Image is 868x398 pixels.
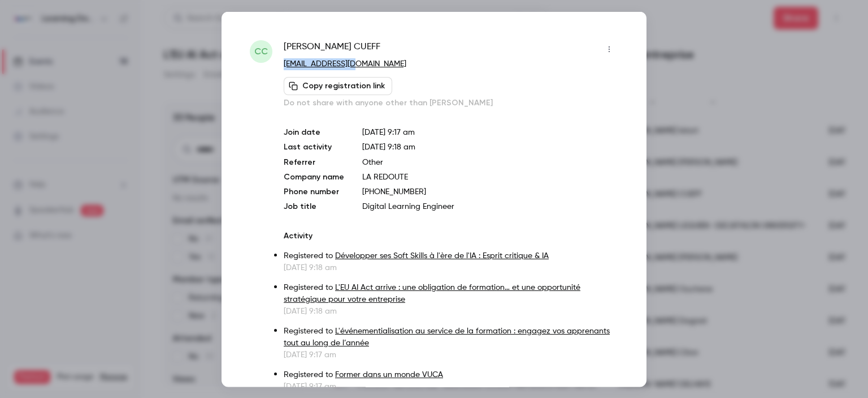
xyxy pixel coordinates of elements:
[18,18,27,27] img: logo_orange.svg
[284,200,344,212] p: Job title
[284,380,618,392] p: [DATE] 9:17 am
[362,171,618,182] p: LA REDOUTE
[284,126,344,138] p: Join date
[284,262,618,273] p: [DATE] 9:18 am
[284,327,610,346] a: L'événementialisation au service de la formation : engagez vos apprenants tout au long de l’année
[362,143,415,151] span: [DATE] 9:18 am
[362,200,618,212] p: Digital Learning Engineer
[284,97,618,108] p: Do not share with anyone other than [PERSON_NAME]
[254,44,268,58] span: CC
[284,59,406,67] a: [EMAIL_ADDRESS][DOMAIN_NAME]
[284,141,344,153] p: Last activity
[284,305,618,316] p: [DATE] 9:18 am
[284,283,580,303] a: L'EU AI Act arrive : une obligation de formation… et une opportunité stratégique pour votre entre...
[362,186,618,197] p: [PHONE_NUMBER]
[284,186,344,197] p: Phone number
[58,67,87,74] div: Domaine
[284,40,380,58] span: [PERSON_NAME] CUEFF
[29,29,128,38] div: Domaine: [DOMAIN_NAME]
[46,66,55,75] img: tab_domain_overview_orange.svg
[18,29,27,38] img: website_grey.svg
[362,156,618,168] p: Other
[284,325,618,349] p: Registered to
[284,349,618,360] p: [DATE] 9:17 am
[128,66,137,75] img: tab_keywords_by_traffic_grey.svg
[284,281,618,305] p: Registered to
[284,76,392,95] button: Copy registration link
[141,67,173,74] div: Mots-clés
[335,370,443,378] a: Former dans un monde VUCA
[284,230,618,241] p: Activity
[284,171,344,182] p: Company name
[284,369,618,380] p: Registered to
[284,156,344,168] p: Referrer
[335,251,549,259] a: Développer ses Soft Skills à l'ère de l'IA : Esprit critique & IA
[362,126,618,138] p: [DATE] 9:17 am
[32,18,55,27] div: v 4.0.25
[284,250,618,262] p: Registered to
